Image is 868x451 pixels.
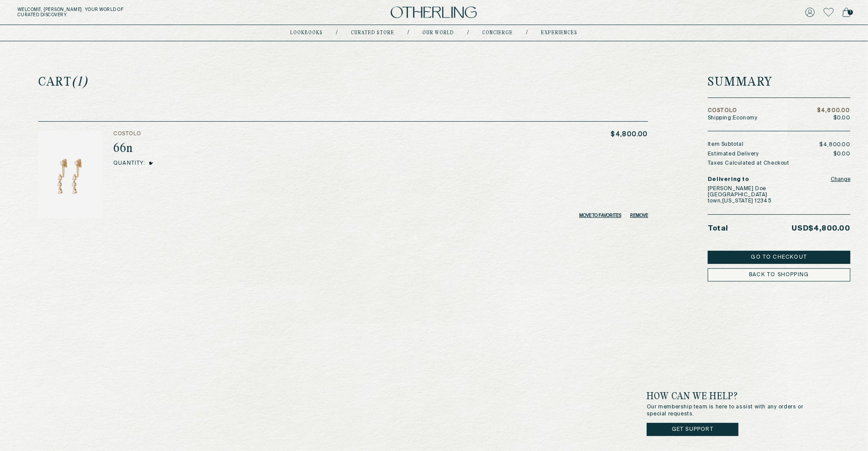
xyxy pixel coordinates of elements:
[18,7,267,18] h5: Welcome, [PERSON_NAME] . Your world of curated discovery.
[831,173,850,186] button: Change
[647,423,738,436] a: Get Support
[408,29,410,36] div: /
[468,29,469,36] div: /
[708,186,850,192] span: [PERSON_NAME] Doe
[291,31,323,35] a: lookbooks
[708,198,850,204] span: town , [US_STATE] 12345
[843,6,850,18] a: 1
[72,76,88,89] i: (1)
[708,151,759,158] span: Estimated Delivery
[351,31,395,35] a: Curated store
[708,251,850,264] button: Go to Checkout
[708,225,728,233] p: Total
[708,141,744,148] span: Item Subtotal
[833,151,850,158] span: $0.00
[708,192,850,198] span: [GEOGRAPHIC_DATA]
[336,29,338,36] div: /
[611,130,648,138] p: $4,800.00
[483,31,513,35] a: concierge
[708,76,773,89] h2: Summary
[526,29,528,36] div: /
[113,130,158,137] h3: COSTOLO
[833,115,850,121] p: $0.00
[820,141,850,148] span: $4,800.00
[647,391,815,402] h3: How can we help?
[708,108,758,113] h5: COSTOLO
[423,31,454,35] a: Our world
[848,10,853,15] span: 1
[38,130,103,218] img: 66N
[708,160,789,167] span: Taxes Calculated at Checkout
[391,7,477,18] img: logo
[113,160,145,166] h2: Quantity:
[817,108,850,113] p: $4,800.00
[113,142,158,156] h2: 66n
[579,213,621,218] button: Move to Favorites
[708,177,749,183] p: Delivering to
[708,268,850,281] a: Back To Shopping
[630,213,648,218] button: Remove
[541,31,578,35] a: experiences
[708,115,758,121] p: Shipping: Economy
[38,76,648,89] h1: Cart
[792,225,850,233] span: USD $4,800.00
[647,404,815,418] p: Our membership team is here to assist with any orders or special requests.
